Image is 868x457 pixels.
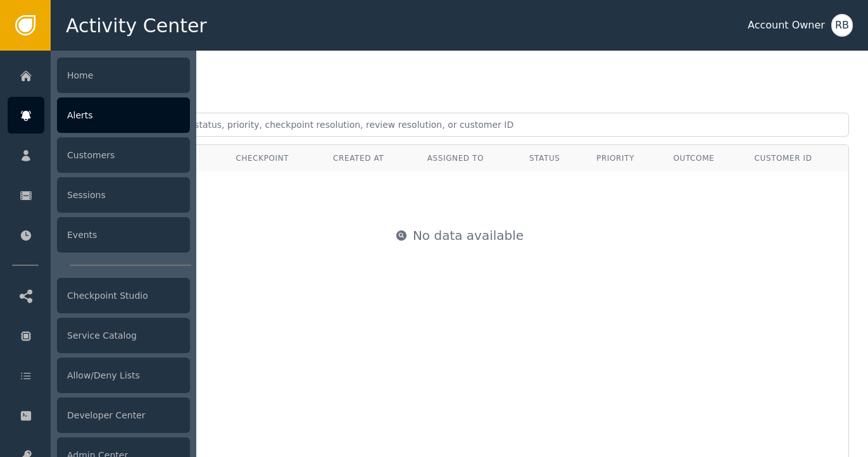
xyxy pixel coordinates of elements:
[333,153,408,164] div: Created At
[596,153,654,164] div: Priority
[70,113,849,137] input: Search by alert ID, agent, status, priority, checkpoint resolution, review resolution, or custome...
[57,97,190,133] div: Alerts
[66,11,207,40] span: Activity Center
[8,137,190,173] a: Customers
[57,137,190,173] div: Customers
[8,177,190,213] a: Sessions
[8,57,190,94] a: Home
[57,217,190,253] div: Events
[427,153,510,164] div: Assigned To
[57,318,190,353] div: Service Catalog
[236,153,314,164] div: Checkpoint
[8,317,190,354] a: Service Catalog
[748,18,825,33] div: Account Owner
[673,153,735,164] div: Outcome
[8,397,190,434] a: Developer Center
[8,216,190,253] a: Events
[57,358,190,393] div: Allow/Deny Lists
[57,398,190,433] div: Developer Center
[57,58,190,93] div: Home
[57,278,190,313] div: Checkpoint Studio
[529,153,577,164] div: Status
[57,177,190,213] div: Sessions
[831,14,853,37] button: RB
[8,277,190,314] a: Checkpoint Studio
[755,153,839,164] div: Customer ID
[8,357,190,394] a: Allow/Deny Lists
[8,97,190,134] a: Alerts
[413,226,524,245] span: No data available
